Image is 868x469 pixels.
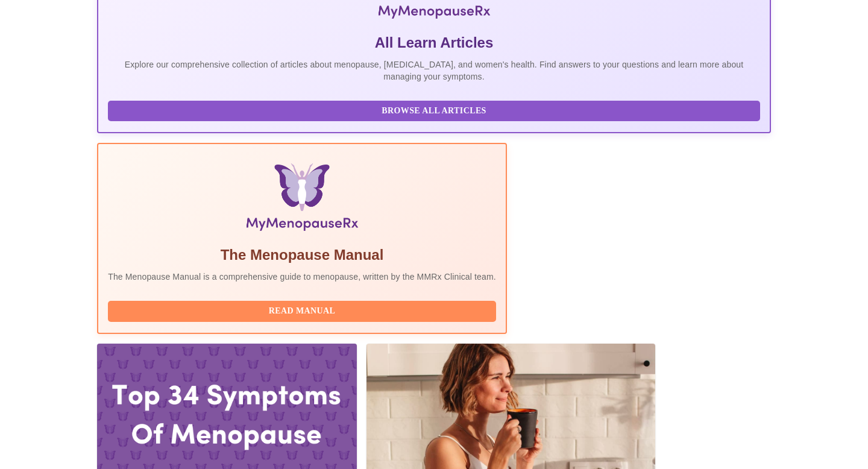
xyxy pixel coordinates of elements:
button: Read Manual [108,301,496,322]
button: Browse All Articles [108,101,760,122]
p: The Menopause Manual is a comprehensive guide to menopause, written by the MMRx Clinical team. [108,271,496,283]
h5: The Menopause Manual [108,245,496,265]
span: Read Manual [120,304,484,319]
a: Read Manual [108,305,499,315]
a: Browse All Articles [108,105,763,115]
span: Browse All Articles [120,104,748,119]
p: Explore our comprehensive collection of articles about menopause, [MEDICAL_DATA], and women's hea... [108,58,760,83]
img: Menopause Manual [169,163,434,236]
h5: All Learn Articles [108,33,760,52]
